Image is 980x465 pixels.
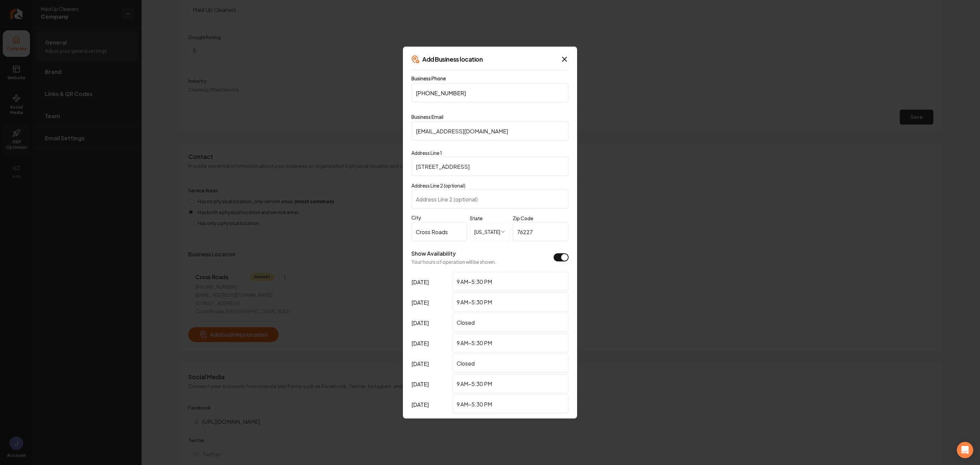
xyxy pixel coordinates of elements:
label: State [470,215,483,221]
label: Address Line 1 [411,150,442,156]
input: Enter hours [452,313,569,332]
label: [DATE] [411,374,450,395]
input: Address Line 2 (optional) [411,190,569,209]
input: City [411,222,467,241]
input: Address Line 1 [411,157,569,176]
input: Zip Code [513,222,569,241]
label: City [411,214,467,221]
label: [DATE] [411,313,450,333]
label: [DATE] [411,292,450,313]
input: Enter hours [452,395,569,414]
p: Your hours of operation will be shown. [411,258,496,265]
label: Show Availability [411,250,456,257]
label: Zip Code [513,215,533,221]
input: Enter hours [452,272,569,291]
input: Enter hours [452,292,569,311]
label: Business Phone [411,76,569,81]
input: Enter hours [452,354,569,373]
input: Enter hours [452,374,569,393]
label: [DATE] [411,354,450,374]
label: Address Line 2 (optional) [411,182,465,189]
label: [DATE] [411,333,450,354]
input: Enter hours [452,333,569,352]
label: [DATE] [411,395,450,415]
div: Add Business location [422,56,483,62]
label: Business Email [411,113,569,120]
label: [DATE] [411,272,450,292]
input: Business Email [411,122,569,141]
